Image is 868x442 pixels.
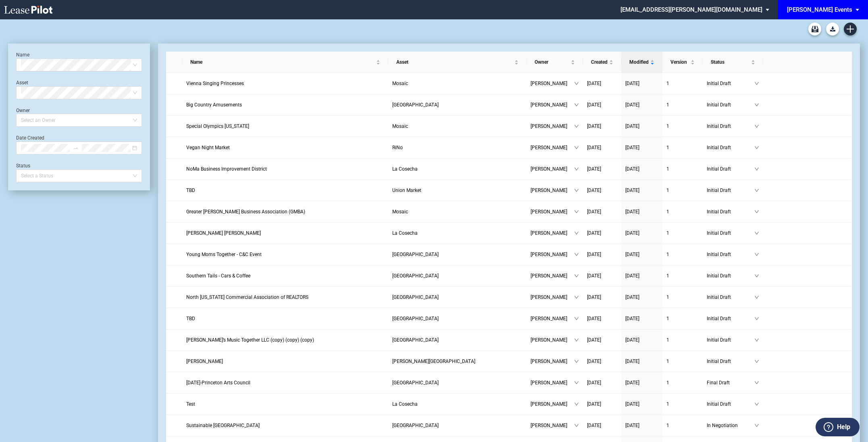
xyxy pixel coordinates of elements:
[754,188,759,193] span: down
[392,145,403,150] span: RiNo
[574,273,579,278] span: down
[531,379,574,387] span: [PERSON_NAME]
[531,229,574,237] span: [PERSON_NAME]
[587,423,601,428] span: [DATE]
[707,229,754,237] span: Initial Draft
[666,252,669,257] span: 1
[186,294,308,300] span: North Texas Commercial Association of REALTORS
[625,101,658,109] a: [DATE]
[574,316,579,321] span: down
[625,123,639,129] span: [DATE]
[186,273,250,279] span: Southern Tails - Cars & Coffee
[574,423,579,428] span: down
[754,273,759,278] span: down
[625,316,639,321] span: [DATE]
[625,186,658,194] a: [DATE]
[531,421,574,429] span: [PERSON_NAME]
[707,421,754,429] span: In Negotiation
[666,401,669,407] span: 1
[392,423,439,428] span: Princeton Shopping Center
[707,79,754,88] span: Initial Draft
[625,293,658,301] a: [DATE]
[707,379,754,387] span: Final Draft
[707,208,754,216] span: Initial Draft
[587,250,617,259] a: [DATE]
[574,102,579,107] span: down
[587,337,601,343] span: [DATE]
[392,79,522,88] a: Mosaic
[754,423,759,428] span: down
[591,58,608,66] span: Created
[186,145,230,150] span: Vegan Night Market
[837,422,850,432] label: Help
[186,357,384,365] a: [PERSON_NAME]
[625,337,639,343] span: [DATE]
[392,294,439,300] span: Preston Royal - East
[186,209,305,215] span: Greater Merrifield Business Association (GMBA)
[587,209,601,215] span: [DATE]
[754,380,759,385] span: down
[186,81,244,86] span: Vienna Singing Princesses
[666,423,669,428] span: 1
[625,250,658,259] a: [DATE]
[392,316,439,321] span: Uptown Park
[587,208,617,216] a: [DATE]
[707,336,754,344] span: Initial Draft
[392,272,522,280] a: [GEOGRAPHIC_DATA]
[703,52,763,73] th: Status
[186,250,384,259] a: Young Moms Together - C&C Event
[186,188,195,193] span: TBD
[531,272,574,280] span: [PERSON_NAME]
[392,165,522,173] a: La Cosecha
[666,294,669,300] span: 1
[711,58,749,66] span: Status
[392,209,408,215] span: Mosaic
[625,272,658,280] a: [DATE]
[186,293,384,301] a: North [US_STATE] Commercial Association of REALTORS
[666,380,669,386] span: 1
[396,58,513,66] span: Asset
[666,186,699,194] a: 1
[574,124,579,129] span: down
[186,252,262,257] span: Young Moms Together - C&C Event
[392,357,522,365] a: [PERSON_NAME][GEOGRAPHIC_DATA]
[392,188,421,193] span: Union Market
[625,421,658,429] a: [DATE]
[587,336,617,344] a: [DATE]
[754,102,759,107] span: down
[186,101,384,109] a: Big Country Amusements
[625,81,639,86] span: [DATE]
[186,79,384,88] a: Vienna Singing Princesses
[574,145,579,150] span: down
[392,123,408,129] span: Mosaic
[574,402,579,407] span: down
[666,230,669,236] span: 1
[574,359,579,364] span: down
[587,380,601,386] span: [DATE]
[392,186,522,194] a: Union Market
[535,58,569,66] span: Owner
[392,102,439,108] span: Burtonsville Crossing
[754,402,759,407] span: down
[666,229,699,237] a: 1
[392,379,522,387] a: [GEOGRAPHIC_DATA]
[531,293,574,301] span: [PERSON_NAME]
[621,52,662,73] th: Modified
[625,229,658,237] a: [DATE]
[531,250,574,259] span: [PERSON_NAME]
[587,102,601,108] span: [DATE]
[186,186,384,194] a: TBD
[186,144,384,152] a: Vegan Night Market
[186,380,250,386] span: Day of the Dead-Princeton Arts Council
[625,252,639,257] span: [DATE]
[392,336,522,344] a: [GEOGRAPHIC_DATA]
[392,166,418,172] span: La Cosecha
[754,231,759,236] span: down
[587,123,601,129] span: [DATE]
[662,52,703,73] th: Version
[392,380,439,386] span: Princeton Shopping Center
[186,272,384,280] a: Southern Tails - Cars & Coffee
[587,81,601,86] span: [DATE]
[16,52,29,58] label: Name
[574,188,579,193] span: down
